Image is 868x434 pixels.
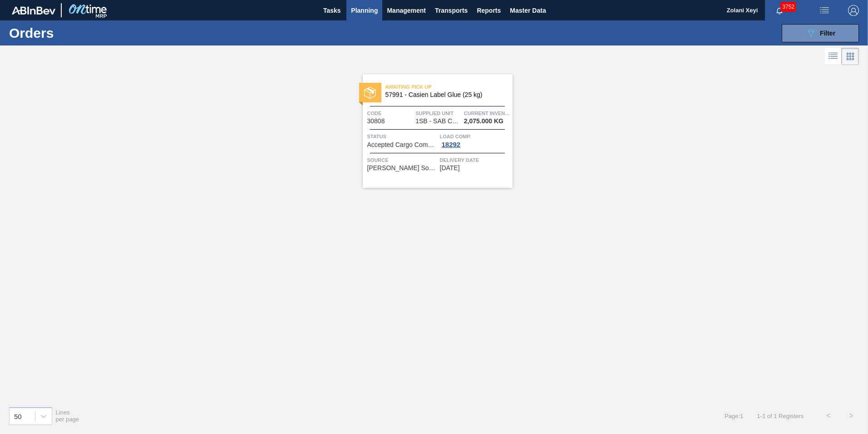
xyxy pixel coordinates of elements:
[464,109,510,118] span: Current inventory
[367,165,438,172] span: Henkel South Africa Pty Ltd
[477,5,501,16] span: Reports
[385,91,505,98] span: 57991 - Casien Label Glue (25 kg)
[364,87,376,99] img: status
[435,5,468,16] span: Transports
[440,165,460,172] span: 08/21/2025
[387,5,426,16] span: Management
[367,132,438,141] span: Status
[9,28,145,38] h1: Orders
[367,118,385,125] span: 30808
[56,409,79,423] span: Lines per page
[356,74,513,188] a: statusAwaiting Pick Up57991 - Casien Label Glue (25 kg)Code30808Supplied Unit1SB - SAB Chamdor Br...
[367,109,414,118] span: Code
[840,404,863,427] button: >
[14,412,22,420] div: 50
[817,404,840,427] button: <
[780,2,796,12] span: 3752
[12,6,55,15] img: TNhmsLtSVTkK8tSr43FrP2fwEKptu5GPRR3wAAAABJRU5ErkJggg==
[820,30,835,37] span: Filter
[415,118,461,125] span: 1SB - SAB Chamdor Brewery
[440,132,510,141] span: Load Comp.
[819,5,830,16] img: userActions
[367,156,438,165] span: Source
[782,24,859,42] button: Filter
[765,4,794,17] button: Notifications
[757,413,804,419] span: 1 - 1 of 1 Registers
[825,48,842,65] div: List Vision
[510,5,546,16] span: Master Data
[440,156,510,165] span: Delivery Date
[351,5,378,16] span: Planning
[464,118,503,125] span: 2,075.000 KG
[725,413,743,419] span: Page : 1
[415,109,462,118] span: Supplied Unit
[322,5,342,16] span: Tasks
[848,5,859,16] img: Logout
[440,141,463,148] div: 18292
[367,141,438,148] span: Accepted Cargo Composition
[440,132,510,148] a: Load Comp.18292
[842,48,859,65] div: Card Vision
[385,82,513,91] span: Awaiting Pick Up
